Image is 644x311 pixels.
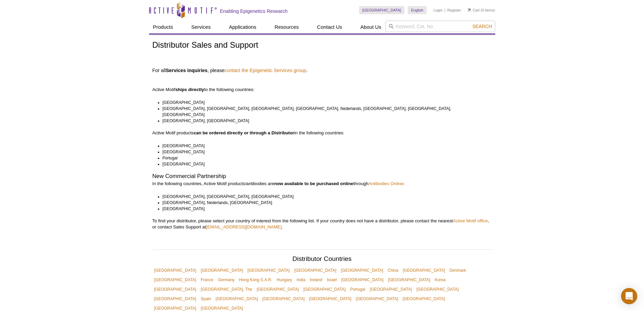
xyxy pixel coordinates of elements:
a: Active Motif office [453,218,488,223]
a: [GEOGRAPHIC_DATA] [359,6,405,14]
span: Search [472,24,492,29]
a: Hungary [275,275,294,285]
a: [GEOGRAPHIC_DATA] [255,285,301,294]
li: [GEOGRAPHIC_DATA], [GEOGRAPHIC_DATA] [163,118,486,124]
a: [GEOGRAPHIC_DATA], The [199,285,254,294]
div: Open Intercom Messenger [621,288,637,304]
a: [GEOGRAPHIC_DATA] [261,294,306,304]
h1: Distributor Sales and Support [152,41,492,50]
a: China [386,266,400,275]
a: [GEOGRAPHIC_DATA] [292,266,338,275]
a: [GEOGRAPHIC_DATA] [302,285,347,294]
a: [GEOGRAPHIC_DATA] [214,294,260,304]
strong: now available to be purchased online [274,181,353,186]
a: Contact Us [313,21,346,34]
p: To find your distributor, please select your country of interest from the following list. If your... [152,218,492,230]
h4: For all , please . [152,67,492,73]
a: About Us [356,21,385,34]
p: Active Motif to the following countries: [152,74,492,93]
button: Search [470,23,494,29]
li: Portugal [163,155,486,161]
a: [GEOGRAPHIC_DATA] [386,275,432,285]
strong: Services inquiries [166,68,207,73]
h2: New Commercial Partnership [152,173,492,179]
a: [GEOGRAPHIC_DATA] [152,275,198,285]
a: [GEOGRAPHIC_DATA] [307,294,353,304]
a: [GEOGRAPHIC_DATA] [368,285,414,294]
a: Antibodies Online [368,181,403,186]
a: [GEOGRAPHIC_DATA] [354,294,400,304]
a: Products [149,21,177,34]
strong: ships directly [175,87,204,92]
a: Israel [325,275,338,285]
a: Germany [216,275,236,285]
li: [GEOGRAPHIC_DATA] [163,99,486,106]
li: | [445,6,446,14]
li: [GEOGRAPHIC_DATA], [GEOGRAPHIC_DATA], [GEOGRAPHIC_DATA] [163,194,486,200]
a: [GEOGRAPHIC_DATA] [152,266,198,275]
a: English [408,6,427,14]
a: [GEOGRAPHIC_DATA] [152,294,198,304]
li: [GEOGRAPHIC_DATA] [163,206,486,212]
a: Register [447,8,461,13]
a: [GEOGRAPHIC_DATA] [401,266,447,275]
a: [GEOGRAPHIC_DATA] [339,266,385,275]
a: Hong Kong S.A.R. [237,275,274,285]
a: Cart [468,8,480,13]
a: Ireland [308,275,324,285]
a: Spain [199,294,213,304]
a: contact the Epigenetic Services group [224,67,306,73]
a: [GEOGRAPHIC_DATA] [152,285,198,294]
a: Services [187,21,215,34]
a: [EMAIL_ADDRESS][DOMAIN_NAME] [206,224,282,229]
img: Your Cart [468,8,471,12]
p: Active Motif products in the following countries: [152,130,492,136]
a: Applications [225,21,260,34]
p: In the following countries, Active Motif products/antibodies are through : [152,181,492,187]
a: [GEOGRAPHIC_DATA] [415,285,460,294]
strong: can be ordered directly or through a Distributor [194,130,294,135]
a: Korea [433,275,447,285]
a: [GEOGRAPHIC_DATA] [339,275,385,285]
li: [GEOGRAPHIC_DATA], [GEOGRAPHIC_DATA], [GEOGRAPHIC_DATA], [GEOGRAPHIC_DATA], Nederlands, [GEOGRAPH... [163,106,486,118]
li: [GEOGRAPHIC_DATA], Nederlands, [GEOGRAPHIC_DATA] [163,200,486,206]
a: [GEOGRAPHIC_DATA] [199,266,245,275]
h2: Distributor Countries [152,256,492,264]
li: [GEOGRAPHIC_DATA] [163,149,486,155]
li: [GEOGRAPHIC_DATA] [163,161,486,167]
a: India [295,275,307,285]
a: [GEOGRAPHIC_DATA] [401,294,447,304]
h2: Enabling Epigenetics Research [220,8,288,14]
a: Portugal [349,285,367,294]
input: Keyword, Cat. No. [385,21,495,32]
a: Resources [270,21,303,34]
a: France [199,275,215,285]
a: Login [433,8,443,13]
a: [GEOGRAPHIC_DATA] [246,266,291,275]
li: [GEOGRAPHIC_DATA] [163,143,486,149]
li: (0 items) [468,6,495,14]
a: Denmark [448,266,468,275]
